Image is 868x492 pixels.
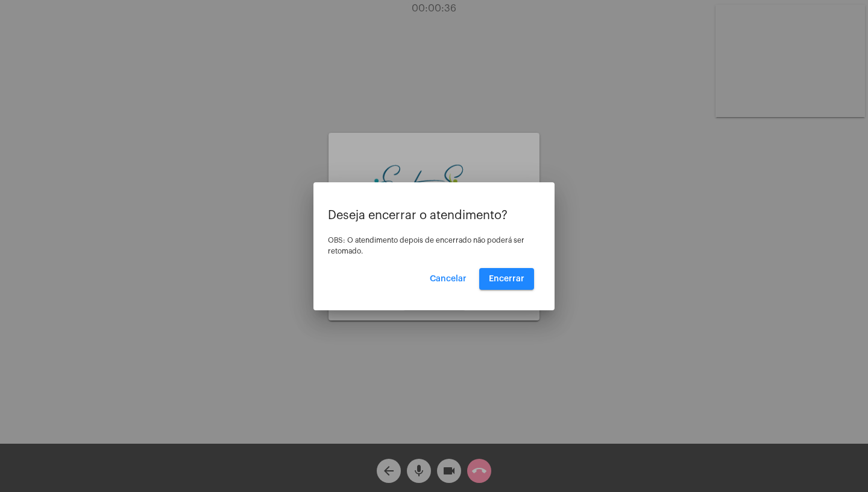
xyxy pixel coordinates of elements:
p: Deseja encerrar o atendimento? [328,209,540,222]
button: Encerrar [479,268,534,290]
span: Cancelar [430,275,467,283]
button: Cancelar [420,268,476,290]
span: OBS: O atendimento depois de encerrado não poderá ser retomado. [328,237,524,255]
span: Encerrar [489,275,524,283]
